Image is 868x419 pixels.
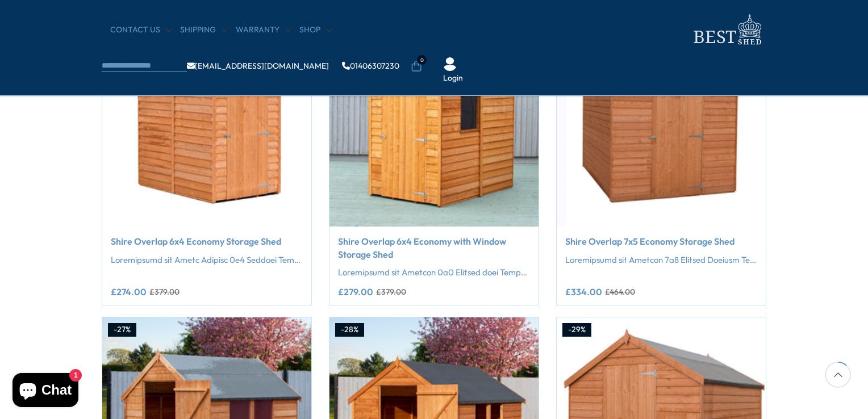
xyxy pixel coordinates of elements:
del: £379.00 [376,288,406,296]
a: CONTACT US [110,24,172,36]
p: Loremipsumd sit Ametc Adipisc 0e4 Seddoei Tempori Utla, e dolorem ali enim-adminimve quisnost exe... [111,254,303,266]
a: Shire Overlap 6x4 Economy with Window Storage Shed [338,235,530,261]
a: 01406307230 [342,62,399,70]
span: 0 [417,55,427,65]
a: Shop [299,24,332,36]
p: Loremipsumd sit Ametcon 0a0 Elitsed doei Tempor Incidid Utla, e Dolore Magn aliquae ad Minim, ven... [338,266,530,278]
a: Shire Overlap 6x4 Economy Storage Shed [111,235,303,248]
del: £379.00 [149,288,180,296]
img: logo [687,11,766,48]
div: -27% [108,323,136,337]
inbox-online-store-chat: Shopify online store chat [9,373,82,410]
img: User Icon [443,57,457,71]
img: Shire Overlap 6x4 Economy Storage Shed - Best Shed [102,18,311,227]
ins: £334.00 [565,287,602,296]
div: -29% [562,323,591,337]
img: Shire Overlap 6x4 Economy with Window Storage Shed - Best Shed [329,18,539,227]
ins: £279.00 [338,287,373,296]
a: Shire Overlap 7x5 Economy Storage Shed [565,235,757,248]
del: £464.00 [605,288,635,296]
a: Warranty [236,24,291,36]
p: Loremipsumd sit Ametcon 7a8 Elitsed Doeiusm Temp, i utlaboree dol magnaa enimadmi ve quis nostru ... [565,254,757,266]
a: [EMAIL_ADDRESS][DOMAIN_NAME] [187,62,329,70]
a: 0 [411,61,422,72]
a: Shipping [180,24,227,36]
a: Login [443,73,463,84]
ins: £274.00 [111,287,147,296]
img: Shire Overlap 7x5 Economy Storage Shed - Best Shed [557,18,766,227]
div: -28% [335,323,364,337]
